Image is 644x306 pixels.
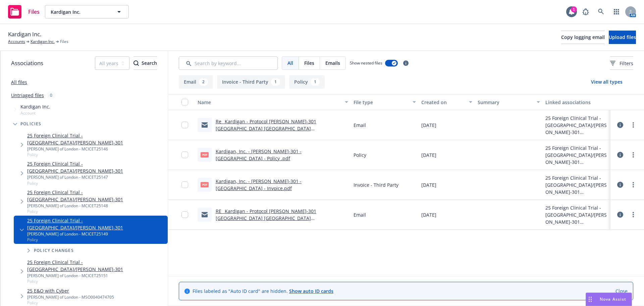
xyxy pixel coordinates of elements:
[287,59,293,67] span: All
[421,99,465,106] div: Created on
[354,99,409,106] div: File type
[60,39,68,45] span: Files
[545,99,608,106] div: Linked associations
[27,189,165,203] a: 25 Foreign Clinical Trial - [GEOGRAPHIC_DATA]/[PERSON_NAME]-301
[561,34,605,40] span: Copy logging email
[545,174,608,195] div: 25 Foreign Clinical Trial - [GEOGRAPHIC_DATA]/[PERSON_NAME]-301
[27,278,165,284] span: Policy
[27,300,114,306] span: Policy
[199,78,208,86] div: 2
[51,8,109,15] span: Kardigan Inc.
[201,152,209,157] span: pdf
[20,103,50,110] span: Kardigan Inc.
[27,174,165,180] div: [PERSON_NAME] of London - MCICET25147
[133,56,157,70] button: SearchSearch
[27,259,165,273] a: 25 Foreign Clinical Trial - [GEOGRAPHIC_DATA]/[PERSON_NAME]-301
[271,78,280,86] div: 1
[27,217,165,231] a: 25 Foreign Clinical Trial - [GEOGRAPHIC_DATA]/[PERSON_NAME]-301
[179,75,213,89] button: Email
[216,148,302,162] a: Kardigan, Inc. - [PERSON_NAME]-301 - [GEOGRAPHIC_DATA] - Policy .pdf
[133,57,157,70] div: Search
[561,31,605,44] button: Copy logging email
[181,181,188,188] input: Toggle Row Selected
[20,122,42,126] span: Policies
[133,60,139,66] svg: Search
[600,296,626,302] span: Nova Assist
[8,30,41,39] span: Kardigan Inc.
[545,204,608,225] div: 25 Foreign Clinical Trial - [GEOGRAPHIC_DATA]/[PERSON_NAME]-301
[354,122,366,129] span: Email
[421,211,436,218] span: [DATE]
[20,110,50,116] span: Account
[354,211,366,218] span: Email
[11,92,44,99] a: Untriaged files
[193,288,333,295] span: Files labeled as "Auto ID card" are hidden.
[580,75,633,89] button: View all types
[27,209,165,214] span: Policy
[571,6,577,12] div: 1
[421,122,436,129] span: [DATE]
[594,5,608,18] a: Search
[350,60,382,66] span: Show nested files
[545,144,608,166] div: 25 Foreign Clinical Trial - [GEOGRAPHIC_DATA]/[PERSON_NAME]-301
[610,5,623,18] a: Switch app
[351,94,419,110] button: File type
[629,121,637,129] a: more
[181,99,188,105] input: Select all
[311,78,320,86] div: 1
[421,151,436,159] span: [DATE]
[586,293,632,306] button: Nova Assist
[216,208,331,235] a: RE_ Kardigan - Protocol [PERSON_NAME]-301 [GEOGRAPHIC_DATA] [GEOGRAPHIC_DATA] [GEOGRAPHIC_DATA] &...
[421,181,436,188] span: [DATE]
[31,39,55,45] a: Kardigan Inc.
[27,294,114,300] div: [PERSON_NAME] of London - MSO0040474705
[195,94,351,110] button: Name
[179,56,278,70] input: Search by keyword...
[289,75,325,89] button: Policy
[27,180,165,186] span: Policy
[11,59,43,68] span: Associations
[27,132,165,146] a: 25 Foreign Clinical Trial - [GEOGRAPHIC_DATA]/[PERSON_NAME]-301
[586,293,594,306] div: Drag to move
[609,34,636,40] span: Upload files
[181,211,188,218] input: Toggle Row Selected
[28,9,40,14] span: Files
[354,181,398,188] span: Invoice - Third Party
[47,91,56,99] div: 0
[478,99,533,106] div: Summary
[11,79,27,85] a: All files
[304,59,314,67] span: Files
[198,99,341,106] div: Name
[8,39,25,45] a: Accounts
[27,160,165,174] a: 25 Foreign Clinical Trial - [GEOGRAPHIC_DATA]/[PERSON_NAME]-301
[27,287,114,294] a: 25 E&O with Cyber
[609,31,636,44] button: Upload files
[34,249,74,253] span: Policy changes
[629,151,637,159] a: more
[5,2,42,21] a: Files
[610,56,633,70] button: Filters
[610,60,633,67] span: Filters
[419,94,475,110] button: Created on
[615,288,628,295] a: Close
[289,288,333,294] a: Show auto ID cards
[27,231,165,237] div: [PERSON_NAME] of London - MCICET25149
[629,181,637,189] a: more
[545,115,608,136] div: 25 Foreign Clinical Trial - [GEOGRAPHIC_DATA]/[PERSON_NAME]-301
[45,5,129,18] button: Kardigan Inc.
[27,237,165,243] span: Policy
[216,178,302,191] a: Kardigan, Inc. - [PERSON_NAME]-301 - [GEOGRAPHIC_DATA] - Invoice.pdf
[620,60,633,67] span: Filters
[27,273,165,278] div: [PERSON_NAME] of London - MCICET25151
[181,122,188,128] input: Toggle Row Selected
[181,151,188,158] input: Toggle Row Selected
[27,152,165,158] span: Policy
[543,94,610,110] button: Linked associations
[354,151,366,159] span: Policy
[217,75,285,89] button: Invoice - Third Party
[27,203,165,209] div: [PERSON_NAME] of London - MCICET25148
[216,118,346,146] a: Re_ Kardigan - Protocol [PERSON_NAME]-301 [GEOGRAPHIC_DATA] [GEOGRAPHIC_DATA] [GEOGRAPHIC_DATA] [...
[201,182,209,187] span: pdf
[475,94,543,110] button: Summary
[629,211,637,219] a: more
